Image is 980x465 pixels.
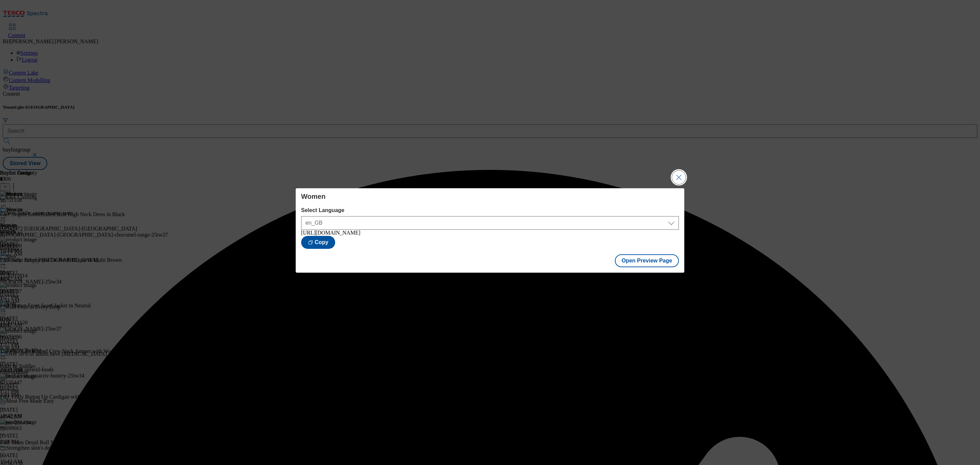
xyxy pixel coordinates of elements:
[296,188,684,273] div: Modal
[301,236,335,249] button: Copy
[301,192,679,201] h4: Women
[672,171,686,184] button: Close Modal
[301,230,679,236] div: [URL][DOMAIN_NAME]
[301,207,679,213] label: Select Language
[615,254,679,267] button: Open Preview Page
